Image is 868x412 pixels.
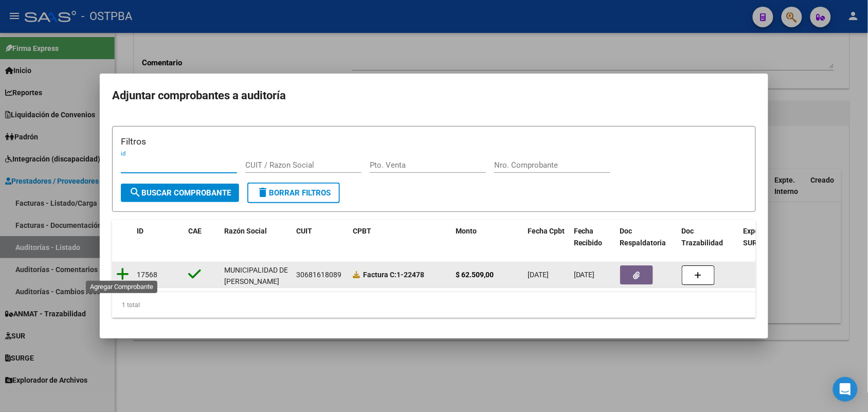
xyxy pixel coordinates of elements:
[137,227,143,235] span: ID
[574,271,595,279] span: [DATE]
[620,227,666,247] span: Doc Respaldatoria
[744,227,789,247] span: Expediente SUR Asociado
[353,227,371,235] span: CPBT
[616,220,678,254] datatable-header-cell: Doc Respaldatoria
[682,227,724,247] span: Doc Trazabilidad
[363,271,424,279] strong: 1-22478
[678,220,739,254] datatable-header-cell: Doc Trazabilidad
[523,220,570,254] datatable-header-cell: Fecha Cpbt
[129,188,231,198] span: Buscar Comprobante
[833,377,858,402] div: Open Intercom Messenger
[112,292,756,318] div: 1 total
[184,220,220,254] datatable-header-cell: CAE
[220,220,292,254] datatable-header-cell: Razón Social
[349,220,451,254] datatable-header-cell: CPBT
[121,184,239,202] button: Buscar Comprobante
[739,220,796,254] datatable-header-cell: Expediente SUR Asociado
[112,86,756,105] h2: Adjuntar comprobantes a auditoría
[224,264,288,288] div: MUNICIPALIDAD DE [PERSON_NAME]
[451,220,523,254] datatable-header-cell: Monto
[528,271,549,279] span: [DATE]
[456,271,494,279] strong: $ 62.509,00
[188,227,202,235] span: CAE
[570,220,616,254] datatable-header-cell: Fecha Recibido
[257,188,331,198] span: Borrar Filtros
[574,227,603,247] span: Fecha Recibido
[528,227,565,235] span: Fecha Cpbt
[456,227,477,235] span: Monto
[363,271,396,279] span: Factura C:
[296,271,341,279] span: 30681618089
[296,227,312,235] span: CUIT
[292,220,349,254] datatable-header-cell: CUIT
[121,135,747,148] h3: Filtros
[129,186,141,199] mat-icon: search
[137,271,157,279] span: 17568
[133,220,184,254] datatable-header-cell: ID
[224,227,267,235] span: Razón Social
[257,186,269,199] mat-icon: delete
[247,183,340,203] button: Borrar Filtros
